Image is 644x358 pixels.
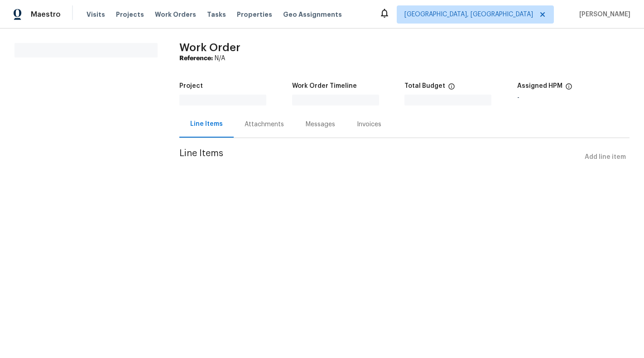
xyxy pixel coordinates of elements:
[179,55,213,62] b: Reference:
[448,83,455,95] span: The total cost of line items that have been proposed by Opendoor. This sum includes line items th...
[207,11,226,18] span: Tasks
[87,10,105,19] span: Visits
[190,119,223,129] div: Line Items
[517,83,562,89] h5: Assigned HPM
[576,10,630,19] span: [PERSON_NAME]
[357,120,381,129] div: Invoices
[245,120,284,129] div: Attachments
[179,83,203,89] h5: Project
[517,95,630,101] div: -
[179,42,240,53] span: Work Order
[404,10,533,19] span: [GEOGRAPHIC_DATA], [GEOGRAPHIC_DATA]
[179,149,581,166] span: Line Items
[179,54,630,63] div: N/A
[31,10,61,19] span: Maestro
[306,120,335,129] div: Messages
[404,83,445,89] h5: Total Budget
[283,10,342,19] span: Geo Assignments
[116,10,144,19] span: Projects
[565,83,572,95] span: The hpm assigned to this work order.
[237,10,272,19] span: Properties
[155,10,196,19] span: Work Orders
[292,83,357,89] h5: Work Order Timeline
